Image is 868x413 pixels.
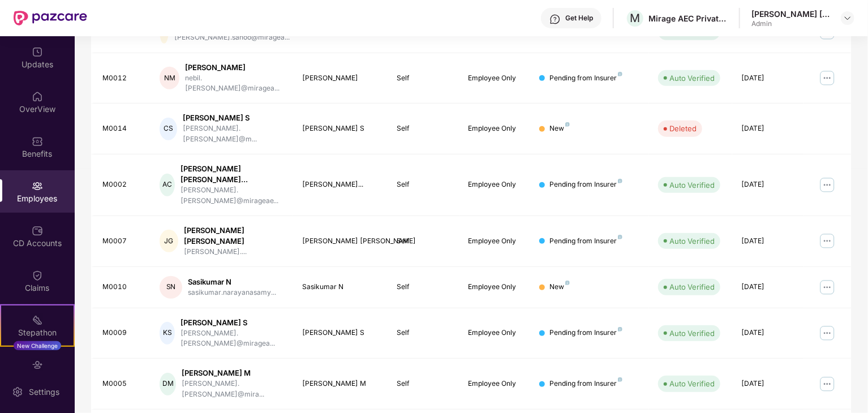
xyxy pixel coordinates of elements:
div: Auto Verified [669,328,715,339]
img: svg+xml;base64,PHN2ZyBpZD0iRW5kb3JzZW1lbnRzIiB4bWxucz0iaHR0cDovL3d3dy53My5vcmcvMjAwMC9zdmciIHdpZH... [32,359,43,371]
div: [DATE] [741,179,794,190]
div: M0010 [102,282,141,292]
div: [DATE] [741,73,794,84]
img: manageButton [818,232,836,250]
img: svg+xml;base64,PHN2ZyB4bWxucz0iaHR0cDovL3d3dy53My5vcmcvMjAwMC9zdmciIHdpZHRoPSI4IiBoZWlnaHQ9IjgiIH... [565,281,570,285]
div: Employee Only [469,378,522,389]
div: Auto Verified [669,281,715,292]
img: svg+xml;base64,PHN2ZyBpZD0iVXBkYXRlZCIgeG1sbnM9Imh0dHA6Ly93d3cudzMub3JnLzIwMDAvc3ZnIiB3aWR0aD0iMj... [32,46,43,58]
div: [PERSON_NAME] S [302,123,379,134]
img: svg+xml;base64,PHN2ZyB4bWxucz0iaHR0cDovL3d3dy53My5vcmcvMjAwMC9zdmciIHdpZHRoPSI4IiBoZWlnaHQ9IjgiIH... [618,377,622,382]
div: Self [397,328,450,338]
div: Self [397,73,450,84]
div: Employee Only [469,179,522,190]
div: New Challenge [14,341,61,350]
img: manageButton [818,69,836,87]
img: svg+xml;base64,PHN2ZyB4bWxucz0iaHR0cDovL3d3dy53My5vcmcvMjAwMC9zdmciIHdpZHRoPSI4IiBoZWlnaHQ9IjgiIH... [565,122,570,127]
div: M0009 [102,328,141,338]
img: svg+xml;base64,PHN2ZyBpZD0iQmVuZWZpdHMiIHhtbG5zPSJodHRwOi8vd3d3LnczLm9yZy8yMDAwL3N2ZyIgd2lkdGg9Ij... [32,136,43,147]
div: [PERSON_NAME] [PERSON_NAME] [184,225,284,247]
div: NM [160,67,179,89]
div: Admin [751,19,831,28]
div: nebil.[PERSON_NAME]@miragea... [185,73,283,94]
div: Self [397,282,450,292]
div: M0012 [102,73,141,84]
div: Employee Only [469,73,522,84]
img: manageButton [818,176,836,194]
div: [PERSON_NAME].[PERSON_NAME]@mira... [182,378,284,400]
div: Auto Verified [669,72,715,84]
div: Auto Verified [669,235,715,247]
div: Deleted [669,123,697,134]
div: [PERSON_NAME] [PERSON_NAME] [302,236,379,247]
div: M0002 [102,179,141,190]
img: svg+xml;base64,PHN2ZyB4bWxucz0iaHR0cDovL3d3dy53My5vcmcvMjAwMC9zdmciIHdpZHRoPSI4IiBoZWlnaHQ9IjgiIH... [618,179,622,183]
img: manageButton [818,278,836,296]
div: [PERSON_NAME] S [302,328,379,338]
div: Stepathon [1,327,74,338]
div: Employee Only [469,236,522,247]
div: Auto Verified [669,179,715,191]
div: [PERSON_NAME] [185,62,283,73]
img: svg+xml;base64,PHN2ZyB4bWxucz0iaHR0cDovL3d3dy53My5vcmcvMjAwMC9zdmciIHdpZHRoPSIyMSIgaGVpZ2h0PSIyMC... [32,315,43,326]
img: svg+xml;base64,PHN2ZyBpZD0iSGVscC0zMngzMiIgeG1sbnM9Imh0dHA6Ly93d3cudzMub3JnLzIwMDAvc3ZnIiB3aWR0aD... [549,14,561,25]
div: [PERSON_NAME] M [302,378,379,389]
div: AC [160,174,175,196]
div: Pending from Insurer [549,179,622,190]
div: KS [160,322,175,345]
div: DM [160,373,176,395]
div: CS [160,118,177,140]
img: svg+xml;base64,PHN2ZyBpZD0iSG9tZSIgeG1sbnM9Imh0dHA6Ly93d3cudzMub3JnLzIwMDAvc3ZnIiB3aWR0aD0iMjAiIG... [32,91,43,102]
img: svg+xml;base64,PHN2ZyBpZD0iQ2xhaW0iIHhtbG5zPSJodHRwOi8vd3d3LnczLm9yZy8yMDAwL3N2ZyIgd2lkdGg9IjIwIi... [32,270,43,281]
div: Self [397,236,450,247]
div: Auto Verified [669,378,715,389]
img: svg+xml;base64,PHN2ZyBpZD0iRHJvcGRvd24tMzJ4MzIiIHhtbG5zPSJodHRwOi8vd3d3LnczLm9yZy8yMDAwL3N2ZyIgd2... [843,14,852,23]
div: New [549,282,570,292]
div: Get Help [565,14,593,23]
div: M0007 [102,236,141,247]
div: [PERSON_NAME] [PERSON_NAME]... [181,164,284,185]
div: [DATE] [741,328,794,338]
div: Settings [25,386,63,398]
div: SN [160,276,182,299]
div: New [549,123,570,134]
div: [PERSON_NAME] M [182,368,284,378]
img: manageButton [818,324,836,342]
img: svg+xml;base64,PHN2ZyBpZD0iQ0RfQWNjb3VudHMiIGRhdGEtbmFtZT0iQ0QgQWNjb3VudHMiIHhtbG5zPSJodHRwOi8vd3... [32,225,43,236]
div: [PERSON_NAME].[PERSON_NAME]@mirageae... [181,185,284,206]
img: manageButton [818,375,836,393]
img: svg+xml;base64,PHN2ZyBpZD0iU2V0dGluZy0yMHgyMCIgeG1sbnM9Imh0dHA6Ly93d3cudzMub3JnLzIwMDAvc3ZnIiB3aW... [12,386,23,398]
div: Pending from Insurer [549,378,622,389]
div: [DATE] [741,236,794,247]
div: Pending from Insurer [549,328,622,338]
div: Self [397,123,450,134]
div: Self [397,179,450,190]
img: svg+xml;base64,PHN2ZyB4bWxucz0iaHR0cDovL3d3dy53My5vcmcvMjAwMC9zdmciIHdpZHRoPSI4IiBoZWlnaHQ9IjgiIH... [618,235,622,239]
span: M [630,11,641,25]
img: svg+xml;base64,PHN2ZyB4bWxucz0iaHR0cDovL3d3dy53My5vcmcvMjAwMC9zdmciIHdpZHRoPSI4IiBoZWlnaHQ9IjgiIH... [618,72,622,76]
div: Employee Only [469,123,522,134]
img: New Pazcare Logo [14,11,87,25]
div: [PERSON_NAME] S [183,113,284,123]
div: [PERSON_NAME].sahoo@miragea... [174,32,290,43]
div: [PERSON_NAME] S [181,317,284,328]
div: M0014 [102,123,141,134]
div: Mirage AEC Private Limited [648,13,728,24]
div: [PERSON_NAME].[PERSON_NAME]@m... [183,123,284,145]
div: [DATE] [741,282,794,292]
div: Self [397,378,450,389]
div: Sasikumar N [302,282,379,292]
div: [DATE] [741,123,794,134]
img: svg+xml;base64,PHN2ZyBpZD0iRW1wbG95ZWVzIiB4bWxucz0iaHR0cDovL3d3dy53My5vcmcvMjAwMC9zdmciIHdpZHRoPS... [32,180,43,192]
div: Pending from Insurer [549,236,622,247]
div: sasikumar.narayanasamy... [188,287,276,298]
div: [PERSON_NAME]... [302,179,379,190]
div: Pending from Insurer [549,73,622,84]
div: [DATE] [741,378,794,389]
img: svg+xml;base64,PHN2ZyB4bWxucz0iaHR0cDovL3d3dy53My5vcmcvMjAwMC9zdmciIHdpZHRoPSI4IiBoZWlnaHQ9IjgiIH... [618,327,622,332]
div: Sasikumar N [188,277,276,287]
div: Employee Only [469,328,522,338]
div: [PERSON_NAME].... [184,247,284,257]
div: JG [160,230,178,252]
div: M0005 [102,378,141,389]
